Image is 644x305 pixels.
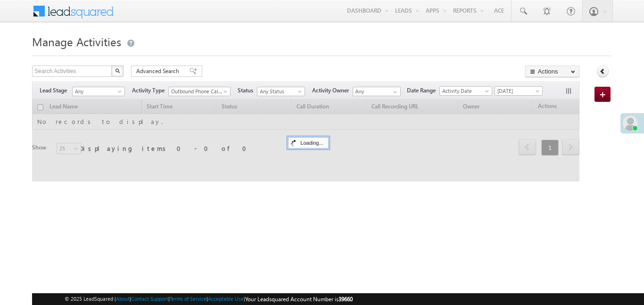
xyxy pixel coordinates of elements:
[388,87,400,97] a: Show All Items
[407,86,439,95] span: Date Range
[32,34,121,49] span: Manage Activities
[132,86,168,95] span: Activity Type
[170,296,206,302] a: Terms of Service
[116,296,130,302] a: About
[168,87,231,96] a: Outbound Phone Call Activity
[65,295,353,304] span: © 2025 LeadSquared | | | | |
[238,86,257,95] span: Status
[353,87,401,96] input: Type to Search
[495,87,540,95] span: [DATE]
[169,87,226,96] span: Outbound Phone Call Activity
[525,66,579,77] button: Actions
[495,86,543,96] a: [DATE]
[245,296,353,303] span: Your Leadsquared Account Number is
[115,68,120,73] img: Search
[288,137,328,148] div: Loading...
[257,87,302,96] span: Any Status
[439,86,492,96] a: Activity Date
[312,86,353,95] span: Activity Owner
[440,87,489,95] span: Activity Date
[208,296,244,302] a: Acceptable Use
[73,87,122,96] span: Any
[72,87,125,96] a: Any
[131,296,168,302] a: Contact Support
[339,296,353,303] span: 39660
[257,87,305,96] a: Any Status
[40,86,71,95] span: Lead Stage
[136,67,182,75] span: Advanced Search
